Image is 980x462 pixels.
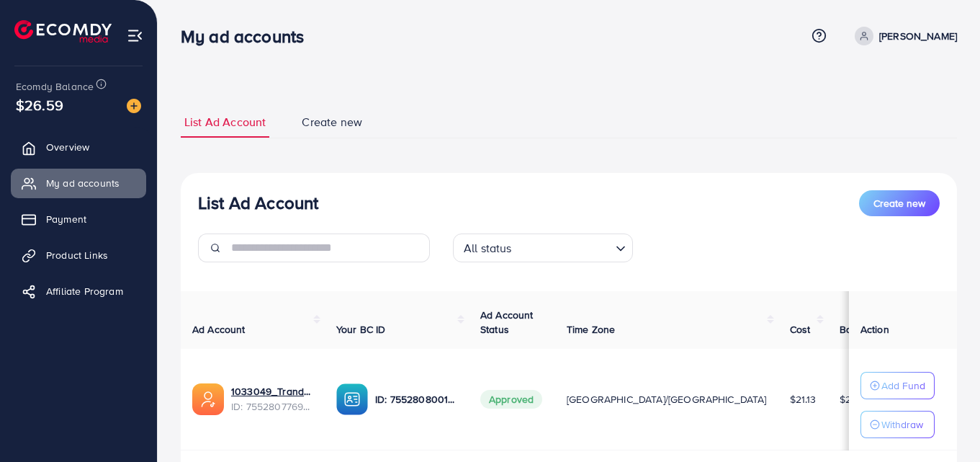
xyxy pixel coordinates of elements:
p: Withdraw [881,416,923,433]
img: logo [14,20,112,43]
div: <span class='underline'>1033049_Trand Era_1758525235875</span></br>7552807769917669384 [231,384,313,414]
a: Overview [11,133,146,161]
a: 1033049_Trand Era_1758525235875 [231,384,313,399]
p: ID: 7552808001163968529 [375,391,457,408]
span: $21.13 [790,392,817,407]
div: Search for option [453,234,633,262]
span: Create new [302,114,362,130]
span: Product Links [46,248,108,262]
span: Ecomdy Balance [16,79,94,94]
span: Your BC ID [336,322,386,337]
span: Affiliate Program [46,284,123,298]
span: Approved [480,390,542,409]
span: Ad Account [192,322,246,337]
span: Time Zone [567,322,615,337]
iframe: Chat [919,397,969,451]
span: ID: 7552807769917669384 [231,399,313,414]
button: Create new [859,190,940,216]
img: ic-ba-acc.ded83a64.svg [336,383,368,415]
span: Cost [790,322,811,337]
span: Ad Account Status [480,308,534,337]
span: Create new [873,196,925,210]
span: List Ad Account [184,114,266,130]
span: Action [860,322,889,337]
button: Add Fund [860,372,935,399]
img: menu [127,27,143,44]
span: Overview [46,140,89,154]
a: Payment [11,205,146,234]
p: [PERSON_NAME] [879,27,957,45]
span: Payment [46,212,86,226]
input: Search for option [516,235,610,259]
a: Product Links [11,241,146,270]
span: [GEOGRAPHIC_DATA]/[GEOGRAPHIC_DATA] [567,392,767,407]
span: $26.59 [16,94,63,115]
button: Withdraw [860,411,935,438]
img: image [127,99,141,113]
span: My ad accounts [46,176,120,190]
p: Add Fund [881,377,925,394]
a: [PERSON_NAME] [849,27,957,45]
h3: My ad accounts [181,26,315,47]
span: All status [461,238,515,259]
h3: List Ad Account [198,192,318,213]
a: Affiliate Program [11,277,146,306]
img: ic-ads-acc.e4c84228.svg [192,383,224,415]
a: My ad accounts [11,169,146,197]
